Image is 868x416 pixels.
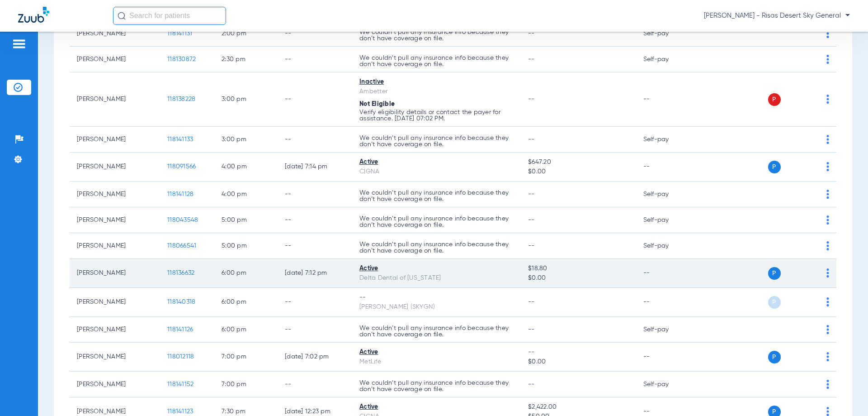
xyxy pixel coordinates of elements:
[70,153,160,182] td: [PERSON_NAME]
[826,29,829,38] img: group-dot-blue.svg
[528,167,628,177] span: $0.00
[359,215,514,228] p: We couldn’t pull any insurance info because they don’t have coverage on file.
[214,153,278,182] td: 4:00 PM
[636,317,697,343] td: Self-pay
[359,190,514,202] p: We couldn’t pull any insurance info because they don’t have coverage on file.
[359,55,514,67] p: We couldn’t pull any insurance info because they don’t have coverage on file.
[278,127,352,153] td: --
[214,182,278,207] td: 4:00 PM
[167,243,196,249] span: 118066541
[118,12,126,20] img: Search Icon
[214,47,278,72] td: 2:30 PM
[278,182,352,207] td: --
[636,343,697,372] td: --
[214,21,278,47] td: 2:00 PM
[636,182,697,207] td: Self-pay
[70,207,160,233] td: [PERSON_NAME]
[359,77,514,87] div: Inactive
[528,402,628,412] span: $2,422.00
[636,259,697,288] td: --
[167,30,192,37] span: 118141131
[636,207,697,233] td: Self-pay
[70,47,160,72] td: [PERSON_NAME]
[359,241,514,254] p: We couldn’t pull any insurance info because they don’t have coverage on file.
[278,317,352,343] td: --
[70,343,160,372] td: [PERSON_NAME]
[70,372,160,397] td: [PERSON_NAME]
[528,357,628,367] span: $0.00
[214,233,278,259] td: 5:00 PM
[167,326,193,333] span: 118141126
[359,87,514,96] div: Ambetter
[278,259,352,288] td: [DATE] 7:12 PM
[528,264,628,273] span: $18.80
[278,372,352,397] td: --
[359,135,514,148] p: We couldn’t pull any insurance info because they don’t have coverage on file.
[167,217,198,223] span: 118043548
[636,127,697,153] td: Self-pay
[214,288,278,317] td: 6:00 PM
[826,268,829,277] img: group-dot-blue.svg
[528,136,535,143] span: --
[359,109,514,122] p: Verify eligibility details or contact the payer for assistance. [DATE] 07:02 PM.
[167,163,196,170] span: 118091566
[359,264,514,273] div: Active
[214,72,278,127] td: 3:00 PM
[359,402,514,412] div: Active
[167,191,193,197] span: 118141128
[768,93,781,106] span: P
[704,11,850,20] span: [PERSON_NAME] - Risas Desert Sky General
[359,29,514,42] p: We couldn’t pull any insurance info because they don’t have coverage on file.
[167,381,193,387] span: 118141152
[278,343,352,372] td: [DATE] 7:02 PM
[214,317,278,343] td: 6:00 PM
[359,357,514,367] div: MetLife
[768,267,781,280] span: P
[826,95,829,104] img: group-dot-blue.svg
[278,21,352,47] td: --
[636,21,697,47] td: Self-pay
[359,293,514,302] div: --
[359,348,514,357] div: Active
[167,270,194,276] span: 118136632
[636,47,697,72] td: Self-pay
[768,161,781,173] span: P
[528,30,535,37] span: --
[826,352,829,361] img: group-dot-blue.svg
[70,259,160,288] td: [PERSON_NAME]
[826,325,829,334] img: group-dot-blue.svg
[167,408,193,415] span: 118141123
[528,326,535,333] span: --
[826,135,829,144] img: group-dot-blue.svg
[823,373,868,416] iframe: Chat Widget
[826,162,829,171] img: group-dot-blue.svg
[528,299,535,305] span: --
[528,348,628,357] span: --
[528,56,535,62] span: --
[113,7,226,25] input: Search for patients
[359,167,514,177] div: CIGNA
[528,96,535,102] span: --
[528,217,535,223] span: --
[167,96,195,102] span: 118138228
[167,354,194,360] span: 118012118
[359,325,514,338] p: We couldn’t pull any insurance info because they don’t have coverage on file.
[12,38,26,49] img: hamburger-icon
[167,299,195,305] span: 118140318
[528,273,628,283] span: $0.00
[528,381,535,387] span: --
[636,288,697,317] td: --
[359,302,514,312] div: [PERSON_NAME] (SKYGN)
[278,72,352,127] td: --
[768,296,781,309] span: P
[214,127,278,153] td: 3:00 PM
[214,372,278,397] td: 7:00 PM
[359,101,395,107] span: Not Eligible
[359,273,514,283] div: Delta Dental of [US_STATE]
[826,190,829,199] img: group-dot-blue.svg
[214,207,278,233] td: 5:00 PM
[636,72,697,127] td: --
[70,317,160,343] td: [PERSON_NAME]
[826,215,829,225] img: group-dot-blue.svg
